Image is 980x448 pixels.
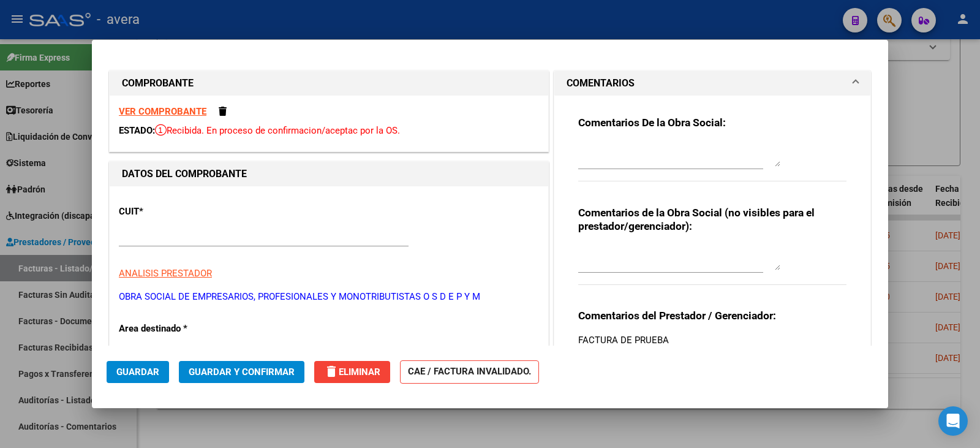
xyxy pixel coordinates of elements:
div: COMENTARIOS [554,96,870,403]
span: Guardar [116,366,159,378]
span: ESTADO: [119,125,155,136]
button: Eliminar [314,361,390,383]
mat-expansion-panel-header: COMENTARIOS [554,71,870,96]
p: CUIT [119,205,245,219]
p: Area destinado * [119,322,245,336]
a: VER COMPROBANTE [119,106,206,117]
strong: DATOS DEL COMPROBANTE [122,168,247,180]
span: ANALISIS PRESTADOR [119,268,212,279]
button: Guardar [107,361,169,383]
div: Open Intercom Messenger [938,406,968,436]
span: Recibida. En proceso de confirmacion/aceptac por la OS. [155,125,400,136]
p: FACTURA DE PRUEBA [578,333,846,347]
p: OBRA SOCIAL DE EMPRESARIOS, PROFESIONALES Y MONOTRIBUTISTAS O S D E P Y M [119,290,539,304]
strong: CAE / FACTURA INVALIDADO. [400,360,539,384]
mat-icon: delete [324,364,339,379]
span: Eliminar [324,366,380,378]
strong: Comentarios De la Obra Social: [578,116,726,129]
strong: COMPROBANTE [122,77,194,89]
strong: Comentarios del Prestador / Gerenciador: [578,309,776,322]
span: Guardar y Confirmar [189,366,295,378]
button: Guardar y Confirmar [179,361,304,383]
h1: COMENTARIOS [567,76,635,91]
strong: Comentarios de la Obra Social (no visibles para el prestador/gerenciador): [578,207,815,232]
